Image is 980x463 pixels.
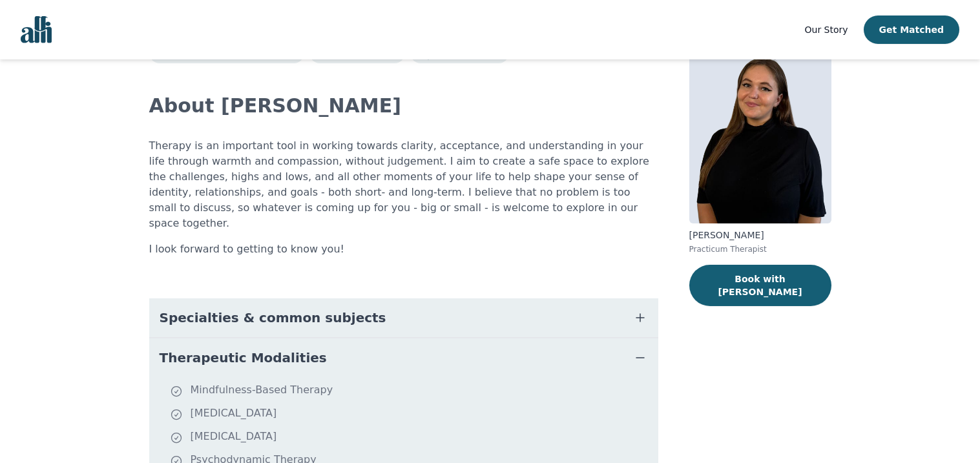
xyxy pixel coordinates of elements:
img: alli logo [21,16,52,43]
button: Therapeutic Modalities [149,338,658,377]
p: I look forward to getting to know you! [149,242,658,257]
img: Margaret_Durhager [689,37,831,223]
a: Our Story [805,22,848,37]
p: [PERSON_NAME] [689,229,831,242]
li: [MEDICAL_DATA] [170,429,653,447]
li: Mindfulness-Based Therapy [170,382,653,400]
p: Therapy is an important tool in working towards clarity, acceptance, and understanding in your li... [149,138,658,231]
h2: About [PERSON_NAME] [149,94,658,118]
p: Practicum Therapist [689,244,831,254]
button: Specialties & common subjects [149,298,658,337]
button: Book with [PERSON_NAME] [689,265,831,306]
li: [MEDICAL_DATA] [170,406,653,424]
span: Our Story [805,25,848,35]
span: Specialties & common subjects [160,309,386,327]
span: Therapeutic Modalities [160,349,327,367]
button: Get Matched [864,15,959,44]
